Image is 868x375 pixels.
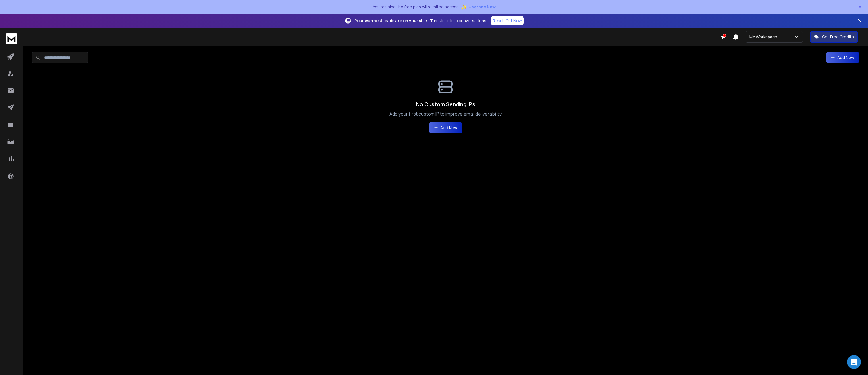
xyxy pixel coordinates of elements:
[847,355,861,369] div: Open Intercom Messenger
[373,4,459,10] p: You're using the free plan with limited access
[491,16,524,25] a: Reach Out Now
[810,31,858,43] button: Get Free Credits
[389,110,502,117] p: Add your first custom IP to improve email deliverability
[468,4,496,10] span: Upgrade Now
[355,18,427,23] strong: Your warmest leads are on your site
[461,1,496,13] button: ✨Upgrade Now
[355,18,486,24] p: – Turn visits into conversations
[826,52,859,63] button: Add New
[822,34,854,40] p: Get Free Credits
[429,122,462,133] button: Add New
[461,3,467,11] span: ✨
[6,33,17,44] img: logo
[493,18,522,24] p: Reach Out Now
[749,34,779,40] p: My Workspace
[389,100,502,108] h3: No Custom Sending IPs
